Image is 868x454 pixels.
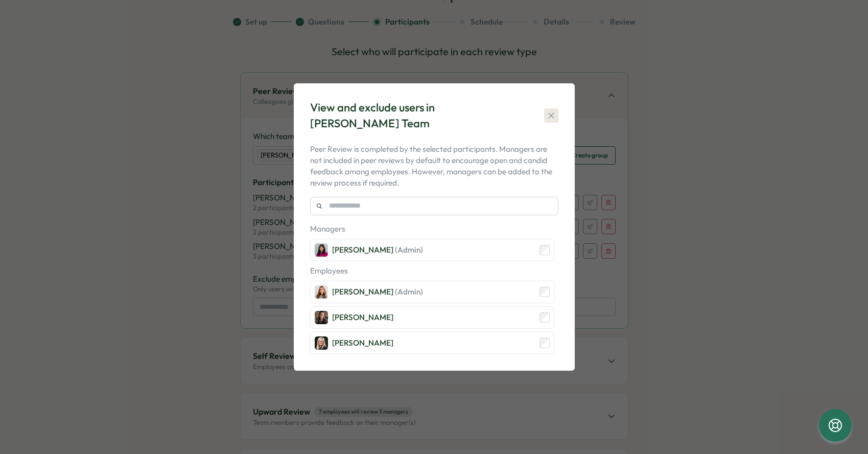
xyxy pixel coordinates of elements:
p: Peer Review is completed by the selected participants. Managers are not included in peer reviews ... [310,144,558,189]
div: [PERSON_NAME] [332,337,393,349]
img: Bobbie Falk [315,336,328,350]
span: (Admin) [395,245,423,255]
img: Kat Haynes [315,243,328,257]
p: Employees [310,265,554,277]
div: [PERSON_NAME] [332,244,423,256]
p: Managers [310,223,554,235]
div: View and exclude users in [PERSON_NAME] Team [310,100,520,131]
div: [PERSON_NAME] [332,312,393,323]
img: Becky Romero [315,285,328,299]
img: Sarah Ahmari [315,311,328,324]
div: [PERSON_NAME] [332,286,423,298]
span: (Admin) [395,287,423,297]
